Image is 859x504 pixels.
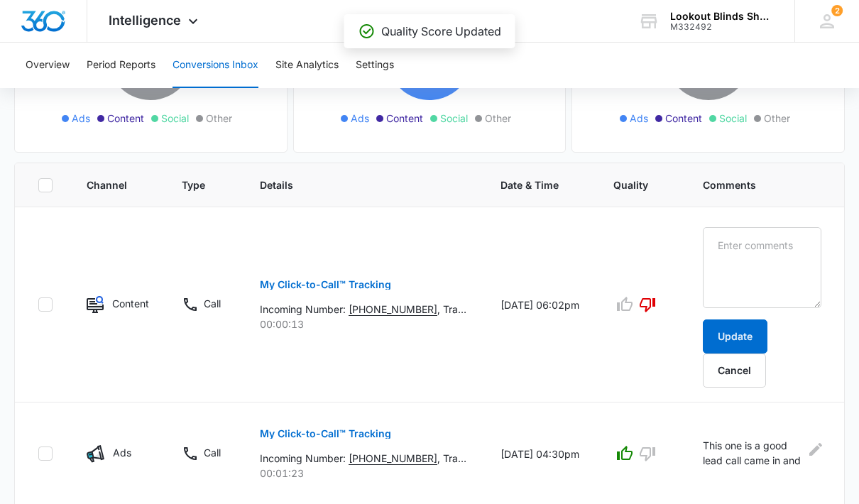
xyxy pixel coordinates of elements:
[630,111,648,126] span: Ads
[351,111,369,126] span: Ads
[87,177,127,192] span: Channel
[204,296,221,311] p: Call
[260,280,391,290] p: My Click-to-Call™ Tracking
[703,177,801,192] span: Comments
[485,111,511,126] span: Other
[440,111,468,126] span: Social
[764,111,790,126] span: Other
[109,13,181,28] span: Intelligence
[831,5,843,16] span: 2
[107,111,144,126] span: Content
[670,11,774,22] div: account name
[260,268,391,302] button: My Click-to-Call™ Tracking
[483,207,596,402] td: [DATE] 06:02pm
[810,438,821,461] button: Edit Comments
[87,43,155,88] button: Period Reports
[260,302,466,317] p: Incoming Number: , Tracking Number: , Ring To: , Caller Id: [PHONE_NUMBER], Duration: 00:00:13, T...
[182,177,205,192] span: Type
[260,429,391,439] p: My Click-to-Call™ Tracking
[670,22,774,32] div: account id
[206,111,232,126] span: Other
[260,177,446,192] span: Details
[260,317,466,332] p: 00:00:13
[665,111,702,126] span: Content
[500,177,559,192] span: Date & Time
[831,5,843,16] div: notifications count
[173,43,258,88] button: Conversions Inbox
[703,319,767,354] button: Update
[381,23,501,40] p: Quality Score Updated
[275,43,339,88] button: Site Analytics
[113,445,131,460] p: Ads
[703,438,801,470] p: This one is a good lead call came in and they want what we offer
[112,296,148,311] p: Content
[161,111,189,126] span: Social
[703,354,766,388] button: Cancel
[204,445,221,460] p: Call
[260,466,466,481] p: 00:01:23
[26,43,70,88] button: Overview
[613,177,648,192] span: Quality
[356,43,394,88] button: Settings
[260,451,466,466] p: Incoming Number: , Tracking Number: , Ring To: , Caller Id: [PHONE_NUMBER], Duration: 00:01:23, T...
[260,417,391,451] button: My Click-to-Call™ Tracking
[386,111,423,126] span: Content
[72,111,90,126] span: Ads
[719,111,747,126] span: Social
